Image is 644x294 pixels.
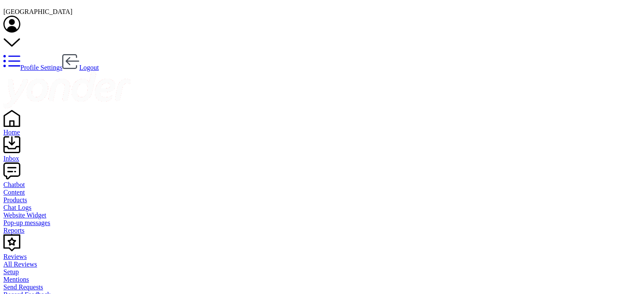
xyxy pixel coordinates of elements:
[3,189,641,196] a: Content
[3,71,130,108] img: yonder-white-logo.png
[3,129,641,136] div: Home
[3,268,641,276] a: Setup
[3,276,641,283] a: Mentions
[3,283,641,291] a: Send Requests
[3,245,641,261] a: Reviews
[3,227,641,234] a: Reports
[3,155,641,162] div: Inbox
[3,8,641,16] div: [GEOGRAPHIC_DATA]
[62,64,99,71] a: Logout
[3,261,641,268] a: All Reviews
[3,181,641,189] div: Chatbot
[3,147,641,162] a: Inbox
[3,121,641,136] a: Home
[3,219,641,227] a: Pop-up messages
[3,64,62,71] a: Profile Settings
[3,173,641,189] a: Chatbot
[3,253,641,261] div: Reviews
[3,196,641,204] a: Products
[3,204,641,212] a: Chat Logs
[3,212,641,219] a: Website Widget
